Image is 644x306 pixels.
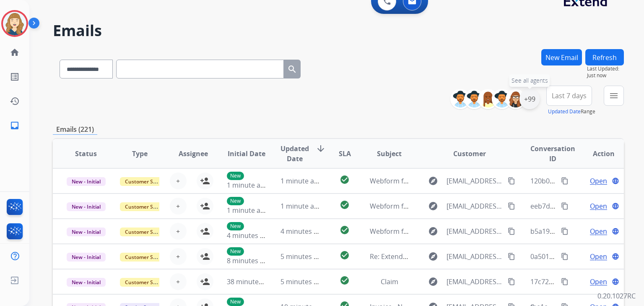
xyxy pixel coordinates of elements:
[612,228,619,235] mat-icon: language
[428,251,438,262] mat-icon: explore
[120,202,174,211] span: Customer Support
[340,175,350,185] mat-icon: check_circle
[75,149,97,159] span: Status
[428,226,438,236] mat-icon: explore
[447,277,503,287] span: [EMAIL_ADDRESS][DOMAIN_NAME]
[597,291,636,301] p: 0.20.1027RC
[170,198,187,214] button: +
[381,277,398,286] span: Claim
[227,206,268,215] span: 1 minute ago
[67,253,106,262] span: New - Initial
[176,251,180,262] span: +
[561,177,569,185] mat-icon: content_copy
[227,298,244,306] p: New
[176,277,180,287] span: +
[609,91,619,101] mat-icon: menu
[585,49,624,65] button: Refresh
[561,278,569,285] mat-icon: content_copy
[370,201,560,211] span: Webform from [EMAIL_ADDRESS][DOMAIN_NAME] on [DATE]
[227,172,244,180] p: New
[287,64,297,74] mat-icon: search
[200,277,210,287] mat-icon: person_add
[428,176,438,186] mat-icon: explore
[120,177,174,186] span: Customer Support
[227,247,244,256] p: New
[120,228,174,236] span: Customer Support
[340,275,350,285] mat-icon: check_circle
[508,228,515,235] mat-icon: content_copy
[67,228,106,236] span: New - Initial
[612,253,619,260] mat-icon: language
[590,251,607,262] span: Open
[200,176,210,186] mat-icon: person_add
[447,176,503,186] span: [EMAIL_ADDRESS][PERSON_NAME][DOMAIN_NAME]
[10,47,20,58] mat-icon: home
[3,12,26,35] img: avatar
[377,149,402,159] span: Subject
[587,72,624,79] span: Just now
[316,144,326,154] mat-icon: arrow_downward
[200,226,210,236] mat-icon: person_add
[339,149,351,159] span: SLA
[587,65,624,72] span: Last Updated:
[428,277,438,287] mat-icon: explore
[280,277,325,286] span: 5 minutes ago
[561,202,569,210] mat-icon: content_copy
[447,251,503,262] span: [EMAIL_ADDRESS][DOMAIN_NAME]
[170,223,187,240] button: +
[453,149,486,159] span: Customer
[519,89,540,109] div: +99
[590,226,607,236] span: Open
[280,227,325,236] span: 4 minutes ago
[508,177,515,185] mat-icon: content_copy
[548,108,595,115] span: Range
[10,72,20,82] mat-icon: list_alt
[228,149,265,159] span: Initial Date
[570,139,624,168] th: Action
[227,197,244,205] p: New
[67,177,106,186] span: New - Initial
[176,226,180,236] span: +
[227,256,272,265] span: 8 minutes ago
[612,278,619,285] mat-icon: language
[170,173,187,189] button: +
[508,278,515,285] mat-icon: content_copy
[170,248,187,265] button: +
[280,252,325,261] span: 5 minutes ago
[590,201,607,211] span: Open
[227,180,268,190] span: 1 minute ago
[612,202,619,210] mat-icon: language
[227,231,272,240] span: 4 minutes ago
[280,176,322,186] span: 1 minute ago
[280,201,322,211] span: 1 minute ago
[227,277,275,286] span: 38 minutes ago
[340,225,350,235] mat-icon: check_circle
[200,251,210,262] mat-icon: person_add
[428,201,438,211] mat-icon: explore
[280,144,309,164] span: Updated Date
[340,250,350,260] mat-icon: check_circle
[10,120,20,131] mat-icon: inbox
[53,124,97,135] p: Emails (221)
[10,96,20,106] mat-icon: history
[370,252,509,261] span: Re: Extend Product Protection Confirmation
[120,278,174,287] span: Customer Support
[176,201,180,211] span: +
[548,108,581,115] button: Updated Date
[552,94,587,97] span: Last 7 days
[546,86,592,106] button: Last 7 days
[67,278,106,287] span: New - Initial
[176,176,180,186] span: +
[340,200,350,210] mat-icon: check_circle
[530,144,575,164] span: Conversation ID
[541,49,582,65] button: New Email
[447,201,503,211] span: [EMAIL_ADDRESS][DOMAIN_NAME]
[561,228,569,235] mat-icon: content_copy
[370,227,560,236] span: Webform from [EMAIL_ADDRESS][DOMAIN_NAME] on [DATE]
[561,253,569,260] mat-icon: content_copy
[179,149,208,159] span: Assignee
[120,253,174,262] span: Customer Support
[447,226,503,236] span: [EMAIL_ADDRESS][DOMAIN_NAME]
[200,201,210,211] mat-icon: person_add
[590,277,607,287] span: Open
